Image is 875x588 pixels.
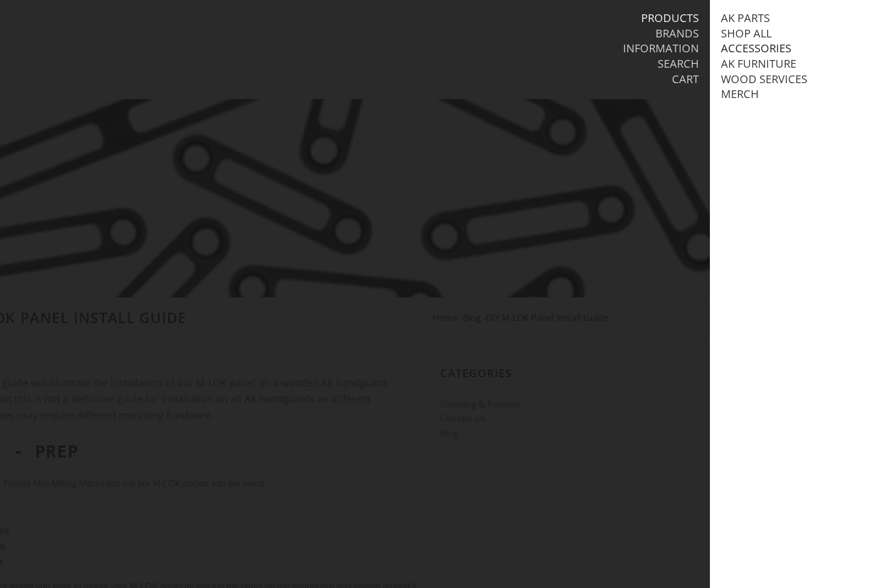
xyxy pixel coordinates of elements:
[721,72,807,86] a: Wood Services
[721,57,796,71] a: AK Furniture
[672,72,699,86] a: Cart
[641,11,699,25] a: Products
[721,26,772,41] a: Shop All
[623,41,699,56] a: Information
[658,57,699,71] a: Search
[721,11,770,25] a: AK Parts
[721,87,759,101] a: Merch
[655,26,699,41] a: Brands
[721,41,791,56] a: Accessories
